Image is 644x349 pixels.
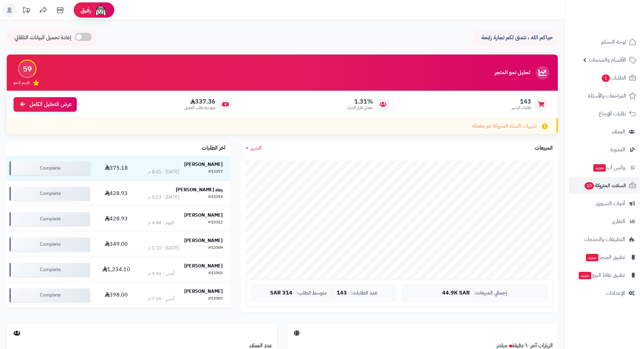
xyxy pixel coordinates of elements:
div: [DATE] - 8:41 م [148,169,179,175]
td: 428.93 [93,181,140,206]
td: 428.93 [93,206,140,232]
strong: [PERSON_NAME] [184,212,223,219]
a: الإعدادات [569,285,640,301]
span: 1.31% [347,98,373,105]
span: جديد [593,164,606,172]
span: طلبات الإرجاع [599,109,626,118]
a: عرض التحليل الكامل [14,97,77,112]
a: تطبيق نقاط البيعجديد [569,267,640,283]
span: أدوات التسويق [596,199,625,208]
span: تقييم النمو [14,80,30,86]
div: #13312 [208,219,223,226]
span: متوسط الطلب: [296,290,327,296]
span: معدل تكرار الشراء [347,105,373,111]
strong: رجاء [PERSON_NAME] [176,186,223,193]
td: 1,234.10 [93,257,140,282]
strong: [PERSON_NAME] [184,161,223,168]
span: عدد الطلبات: [351,290,378,296]
span: جديد [586,254,598,261]
span: الطلبات [601,73,626,83]
span: 143 [337,290,347,296]
span: 10 [585,182,594,190]
span: جديد [579,272,591,279]
div: Complete [9,238,90,251]
h3: تحليل نمو المتجر [495,70,530,76]
div: Complete [9,212,90,226]
h3: المبيعات [535,145,553,151]
a: وآتس آبجديد [569,159,640,176]
span: المدونة [610,145,625,154]
div: Complete [9,187,90,200]
a: تطبيق المتجرجديد [569,249,640,265]
a: الطلبات1 [569,70,640,86]
span: إعادة تحميل البيانات التلقائي [15,34,71,42]
a: طلبات الإرجاع [569,106,640,122]
span: 44.9K SAR [442,290,470,296]
a: الشهر [246,144,262,152]
span: لوحة التحكم [601,37,626,47]
strong: [PERSON_NAME] [184,237,223,244]
span: التطبيقات والخدمات [584,235,625,244]
span: | [331,290,333,296]
strong: [PERSON_NAME] [184,262,223,269]
a: المراجعات والأسئلة [569,88,640,104]
span: تطبيق المتجر [585,253,625,262]
span: 337.36 [184,98,215,105]
span: العملاء [612,127,625,136]
span: السلات المتروكة [584,181,626,190]
span: عرض التحليل الكامل [29,101,72,108]
span: 143 [511,98,531,105]
a: أدوات التسويق [569,195,640,212]
div: #13317 [208,169,223,175]
span: الشهر [251,144,262,152]
div: Complete [9,263,90,277]
span: رفيق [80,6,91,14]
img: ai-face.png [94,3,108,17]
span: متوسط طلب العميل [184,105,215,111]
span: الإعدادات [606,288,625,298]
span: التقارير [612,217,625,226]
span: إجمالي المبيعات: [474,290,507,296]
div: #13302 [208,296,223,302]
div: Complete [9,161,90,175]
div: Complete [9,288,90,302]
span: تطبيق نقاط البيع [578,270,625,280]
div: أمس - 7:39 م [148,296,174,302]
td: 349.00 [93,232,140,257]
a: السلات المتروكة10 [569,177,640,194]
a: العملاء [569,124,640,140]
td: 375.18 [93,156,140,181]
a: لوحة التحكم [569,34,640,50]
div: اليوم - 4:48 م [148,219,174,226]
a: تحديثات المنصة [18,3,35,19]
span: 1 [602,74,610,82]
p: حياكم الله ، نتمنى لكم تجارة رابحة [478,34,553,42]
span: طلبات الشهر [511,105,531,111]
span: وآتس آب [593,163,625,172]
span: الأقسام والمنتجات [589,55,626,65]
span: المراجعات والأسئلة [588,91,626,101]
td: 398.00 [93,283,140,308]
div: أمس - 9:42 م [148,270,174,277]
a: المدونة [569,141,640,158]
div: #13303 [208,270,223,277]
img: logo-2.png [598,19,638,33]
span: تنبيهات السلة المتروكة غير مفعلة [472,122,537,130]
div: #13314 [208,194,223,201]
div: #13309 [208,245,223,252]
strong: [PERSON_NAME] [184,288,223,295]
h3: آخر الطلبات [202,145,225,151]
a: التقارير [569,213,640,230]
div: [DATE] - 1:10 م [148,245,179,252]
span: 314 SAR [270,290,292,296]
a: التطبيقات والخدمات [569,231,640,247]
div: [DATE] - 5:23 م [148,194,179,201]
